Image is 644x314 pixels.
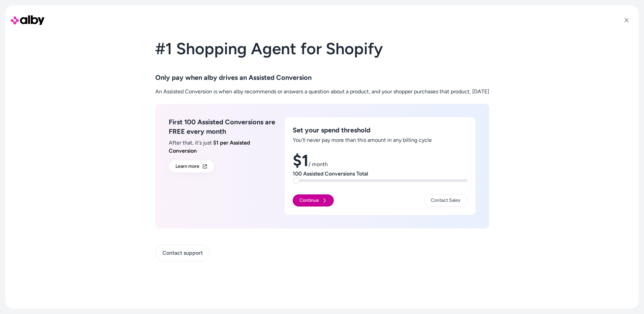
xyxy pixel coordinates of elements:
[155,245,210,261] a: Contact support
[169,160,214,172] a: Learn more
[293,136,468,144] p: You'll never pay more than this amount in any billing cycle
[293,170,468,178] p: 100 Assisted Conversions Total
[169,139,277,155] p: After that, it's just
[424,194,468,207] a: Contact Sales
[155,88,489,96] p: An Assisted Conversion is when alby recommends or answers a question about a product, and your sh...
[155,40,489,65] h1: #1 Shopping Agent for Shopify
[169,117,277,136] h3: First 100 Assisted Conversions are FREE every month
[293,152,468,168] h1: $1
[293,194,334,207] button: Continue
[309,161,328,167] span: / month
[11,13,44,27] img: alby Logo
[293,125,468,135] h3: Set your spend threshold
[155,73,489,82] h3: Only pay when alby drives an Assisted Conversion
